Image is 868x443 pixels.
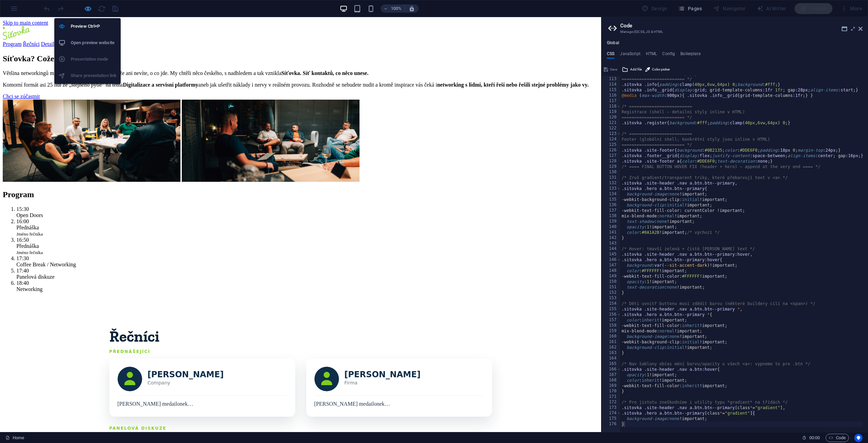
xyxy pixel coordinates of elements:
[16,251,29,256] time: 17:40
[16,233,43,238] small: Jméno řečníka
[602,219,621,224] div: 139
[109,409,492,413] h3: Panelová diskuze
[602,378,621,383] div: 168
[602,268,621,274] div: 148
[409,5,415,12] i: On resize automatically adjust zoom level to fit chosen device.
[602,186,621,191] div: 133
[621,65,643,74] button: Add file
[16,207,598,220] div: Přednáška
[602,410,621,416] div: 174
[602,235,621,241] div: 142
[71,22,117,30] h6: Preview Ctrl+P
[16,226,598,238] div: Přednáška
[630,65,642,74] span: Add file
[602,284,621,290] div: 151
[314,350,339,374] img: Jméno řečníka
[3,53,598,59] p: Většina networkingů má anglický název tak random, že ani nevíte, o co jde. My chtěli něco českého...
[602,191,621,197] div: 134
[602,115,621,120] div: 120
[109,311,492,329] h2: Řečníci
[826,434,849,442] button: Code
[602,367,621,372] div: 166
[644,65,671,74] button: Color picker
[602,213,621,219] div: 138
[854,434,863,442] button: Usercentrics
[602,109,621,115] div: 119
[602,421,621,427] div: 176
[646,51,657,59] h4: HTML
[16,189,29,195] time: 15:30
[602,93,621,98] div: 116
[3,24,22,30] a: Program
[675,3,705,14] button: Pages
[148,363,224,369] p: Company
[3,65,598,71] p: Komorní formát asi 25 lidí ze „stejného pytle“ na téma aneb jak ušetřit náklady i nervy v reálném...
[602,339,621,345] div: 161
[602,323,621,328] div: 158
[281,53,368,59] strong: Síťovka. Síť kontaktů, co něco unese.
[602,405,621,410] div: 173
[602,120,621,126] div: 121
[602,306,621,312] div: 155
[602,383,621,389] div: 169
[16,238,29,244] time: 17:30
[41,24,57,30] a: Detaily
[602,159,621,164] div: 128
[602,394,621,400] div: 171
[5,434,24,442] a: Click to cancel selection. Double-click to open Pages
[3,83,180,165] img: Networking u stolu
[602,301,621,306] div: 154
[620,29,849,35] h3: Manage (S)CSS, JS & HTML
[16,269,598,275] div: Networking
[16,257,598,263] div: Panelová diskuze
[602,263,621,268] div: 147
[602,246,621,252] div: 144
[182,83,360,165] img: Diskuze účastníků
[16,214,43,219] small: Jméno řečníka
[602,334,621,339] div: 160
[678,5,702,12] span: Pages
[602,350,621,356] div: 163
[602,241,621,246] div: 143
[607,40,619,46] h4: Global
[602,279,621,284] div: 150
[16,201,29,207] time: 16:00
[602,345,621,350] div: 162
[344,353,421,363] h4: [PERSON_NAME]
[602,82,621,87] div: 114
[602,175,621,180] div: 131
[23,24,40,30] a: Řečníci
[602,137,621,142] div: 124
[602,169,621,175] div: 130
[602,372,621,378] div: 167
[602,202,621,208] div: 136
[602,87,621,93] div: 115
[602,142,621,148] div: 125
[602,180,621,186] div: 132
[314,383,484,391] p: [PERSON_NAME] medailonek…
[118,350,142,374] img: Jméno řečníka
[602,104,621,109] div: 118
[148,353,224,363] h4: [PERSON_NAME]
[814,435,815,440] span: :
[391,4,402,13] h6: 100%
[620,51,640,59] h4: JavaScript
[16,195,598,201] div: Open Doors
[71,39,117,47] h6: Open preview website
[829,434,846,442] span: Code
[652,65,670,74] span: Color picker
[607,51,614,59] h4: CSS
[602,224,621,230] div: 140
[602,148,621,153] div: 126
[602,131,621,137] div: 123
[802,434,820,442] h6: Session time
[602,76,621,82] div: 113
[602,317,621,323] div: 157
[602,328,621,334] div: 159
[3,76,40,82] a: Chci se zúčastnit
[602,208,621,213] div: 137
[602,356,621,361] div: 164
[602,257,621,263] div: 146
[3,37,598,46] h1: Síťovka? Cože?
[16,220,29,226] time: 16:50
